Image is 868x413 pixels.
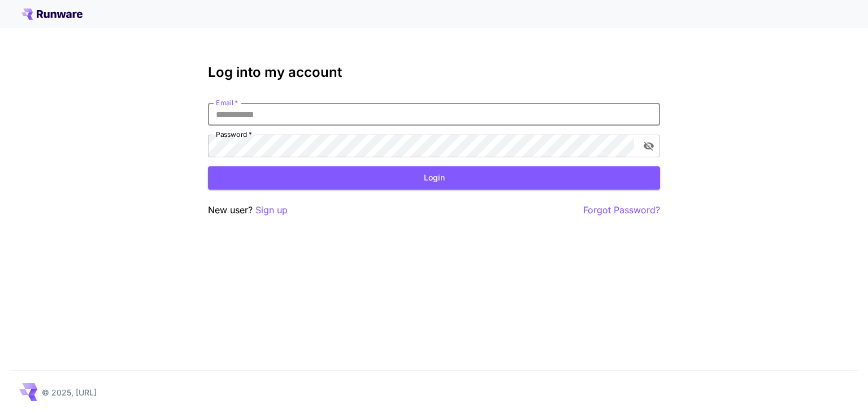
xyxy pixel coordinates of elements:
[208,166,660,190] button: Login
[216,130,252,139] label: Password
[208,64,660,80] h3: Log into my account
[583,203,660,217] button: Forgot Password?
[255,203,288,217] button: Sign up
[42,386,97,398] p: © 2025, [URL]
[208,203,288,217] p: New user?
[639,136,659,156] button: toggle password visibility
[216,98,238,107] label: Email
